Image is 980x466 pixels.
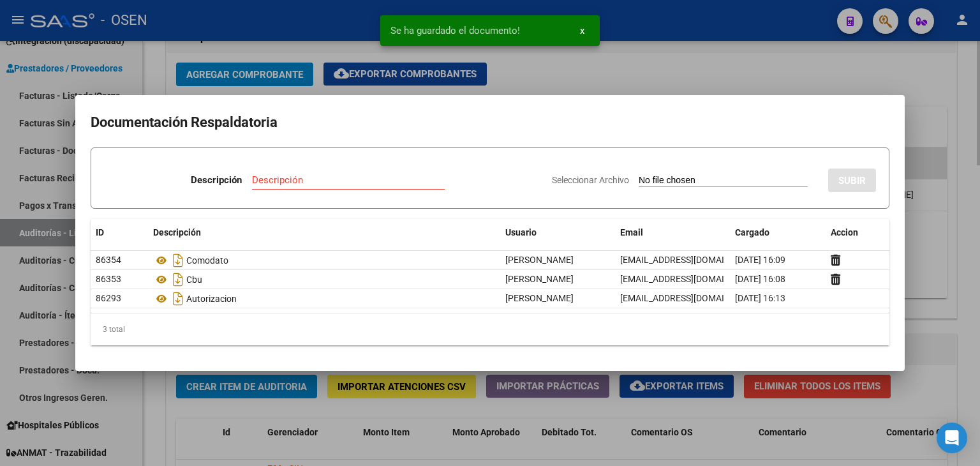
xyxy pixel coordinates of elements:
[390,24,520,37] span: Se ha guardado el documento!
[500,219,615,246] datatable-header-cell: Usuario
[96,255,121,265] span: 86354
[937,423,967,453] div: Open Intercom Messenger
[838,175,866,186] span: SUBIR
[552,175,629,185] span: Seleccionar Archivo
[91,110,889,135] h2: Documentación Respaldatoria
[96,293,121,303] span: 86293
[735,227,769,237] span: Cargado
[91,313,889,345] div: 3 total
[170,289,186,309] i: Descargar documento
[580,25,584,36] span: x
[730,219,826,246] datatable-header-cell: Cargado
[828,169,876,192] button: SUBIR
[735,255,785,265] span: [DATE] 16:09
[620,293,762,303] span: [EMAIL_ADDRESS][DOMAIN_NAME]
[570,19,595,42] button: x
[735,274,785,284] span: [DATE] 16:08
[96,274,121,284] span: 86353
[505,255,574,265] span: [PERSON_NAME]
[831,227,858,237] span: Accion
[191,173,242,188] p: Descripción
[505,274,574,284] span: [PERSON_NAME]
[148,219,500,246] datatable-header-cell: Descripción
[826,219,889,246] datatable-header-cell: Accion
[153,250,495,271] div: Comodato
[735,293,785,303] span: [DATE] 16:13
[91,219,148,246] datatable-header-cell: ID
[620,274,762,284] span: [EMAIL_ADDRESS][DOMAIN_NAME]
[96,227,104,237] span: ID
[153,227,201,237] span: Descripción
[505,293,574,303] span: [PERSON_NAME]
[170,269,186,290] i: Descargar documento
[170,250,186,271] i: Descargar documento
[153,289,495,309] div: Autorizacion
[620,255,762,265] span: [EMAIL_ADDRESS][DOMAIN_NAME]
[153,269,495,290] div: Cbu
[615,219,730,246] datatable-header-cell: Email
[620,227,643,237] span: Email
[505,227,537,237] span: Usuario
